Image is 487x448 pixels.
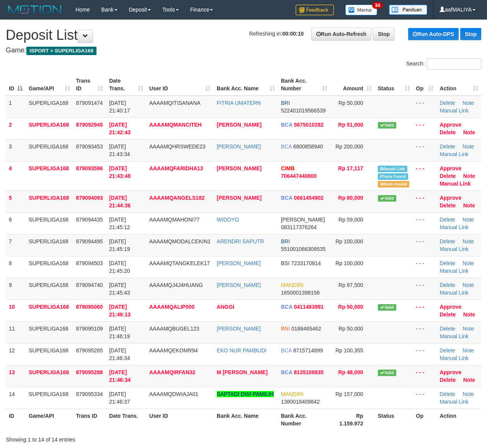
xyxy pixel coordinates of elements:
[413,161,437,191] td: - - -
[6,234,26,256] td: 7
[109,260,130,274] span: [DATE] 21:45:20
[76,100,103,106] span: 879091474
[338,282,363,288] span: Rp 97,500
[109,304,131,318] span: [DATE] 21:46:13
[149,260,210,266] span: AAAAMQTANGKELEK17
[413,321,437,343] td: - - -
[26,321,73,343] td: SUPERLIGA168
[106,409,146,430] th: Date Trans.
[6,300,26,321] td: 10
[214,409,278,430] th: Bank Acc. Name
[427,58,481,70] input: Search:
[462,391,474,397] a: Note
[76,369,103,375] span: 879095288
[338,100,363,106] span: Rp 50,000
[373,28,395,41] a: Stop
[281,100,290,106] span: BRI
[146,74,214,96] th: User ID: activate to sort column ascending
[330,74,375,96] th: Amount: activate to sort column ascending
[338,217,363,223] span: Rp 59,000
[440,181,471,187] a: Manual Link
[149,326,199,332] span: AAAAMQBUGEL123
[440,224,469,230] a: Manual Link
[413,409,437,430] th: Op
[440,347,455,354] a: Delete
[6,139,26,161] td: 3
[6,161,26,191] td: 4
[440,246,469,252] a: Manual Link
[293,143,323,150] span: Copy 6800858940 to clipboard
[440,100,455,106] a: Delete
[6,117,26,139] td: 2
[338,326,363,332] span: Rp 50,000
[26,409,73,430] th: Game/API
[281,304,293,310] span: BCA
[462,347,474,354] a: Note
[281,224,317,230] span: Copy 083117376264 to clipboard
[440,143,455,150] a: Delete
[109,100,130,114] span: [DATE] 21:40:17
[149,165,203,171] span: AAAAMQFARIDHA13
[26,191,73,212] td: SUPERLIGA168
[378,195,396,202] span: Valid transaction
[6,212,26,234] td: 6
[281,260,290,266] span: BSI
[413,74,437,96] th: Op: activate to sort column ascending
[6,278,26,300] td: 9
[378,166,407,172] span: Manually Linked
[294,369,324,375] span: Copy 8135108835 to clipboard
[462,100,474,106] a: Note
[375,409,413,430] th: Status
[413,234,437,256] td: - - -
[440,282,455,288] a: Delete
[335,391,363,397] span: Rp 157,000
[109,391,130,405] span: [DATE] 21:46:37
[413,365,437,387] td: - - -
[281,143,292,150] span: BCA
[436,74,481,96] th: Action: activate to sort column ascending
[440,202,456,209] a: Delete
[440,217,455,223] a: Delete
[440,391,455,397] a: Delete
[217,369,268,375] a: M [PERSON_NAME]
[26,74,73,96] th: Game/API: activate to sort column ascending
[149,282,203,288] span: AAAAMQJ4J4HUANG
[413,278,437,300] td: - - -
[217,282,261,288] a: [PERSON_NAME]
[463,311,475,318] a: Note
[109,238,130,252] span: [DATE] 21:45:19
[460,28,481,40] a: Stop
[149,347,198,354] span: AAAAMQEKOMR94
[109,326,130,339] span: [DATE] 21:46:19
[217,165,261,171] a: [PERSON_NAME]
[281,108,326,114] span: Copy 522401019566539 to clipboard
[378,181,409,187] span: Bank is not match
[440,238,455,244] a: Delete
[6,365,26,387] td: 13
[413,387,437,409] td: - - -
[109,143,130,157] span: [DATE] 21:43:34
[440,122,461,128] a: Approve
[109,122,131,135] span: [DATE] 21:42:43
[76,238,103,244] span: 879094495
[281,347,292,354] span: BCA
[26,343,73,365] td: SUPERLIGA168
[413,300,437,321] td: - - -
[413,139,437,161] td: - - -
[6,256,26,278] td: 8
[26,256,73,278] td: SUPERLIGA168
[440,377,456,383] a: Delete
[406,58,481,70] label: Search:
[149,122,202,128] span: AAAAMQMANCITEH
[338,369,363,375] span: Rp 48,000
[413,343,437,365] td: - - -
[338,304,363,310] span: Rp 50,000
[217,122,261,128] a: [PERSON_NAME]
[463,377,475,383] a: Note
[76,122,103,128] span: 879092945
[294,122,324,128] span: Copy 5675010282 to clipboard
[378,304,396,311] span: Valid transaction
[76,143,103,150] span: 879093453
[109,165,131,179] span: [DATE] 21:43:48
[249,31,304,37] span: Refreshing in:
